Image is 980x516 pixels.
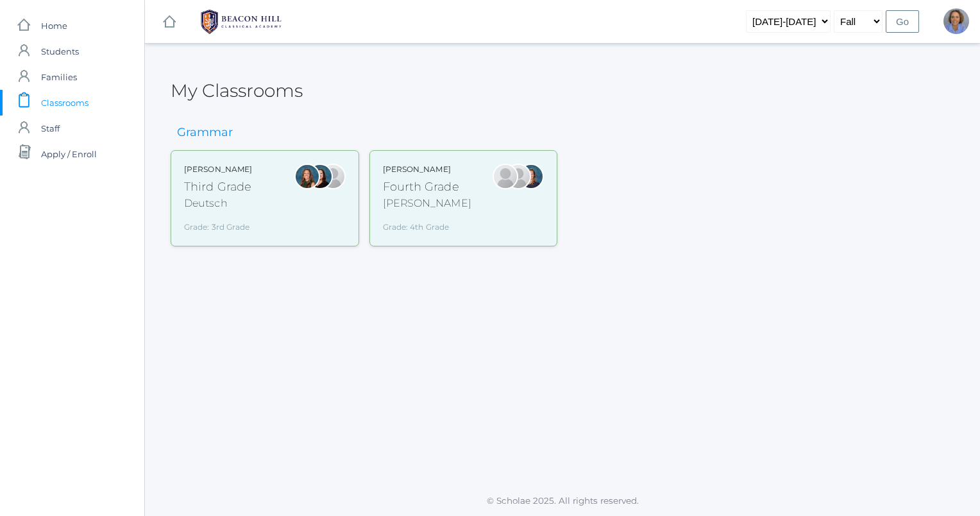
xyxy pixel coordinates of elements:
div: Sandra Velasquez [943,8,969,34]
div: Grade: 3rd Grade [184,216,252,233]
div: Fourth Grade [383,178,471,196]
div: Third Grade [184,178,252,196]
span: Families [41,64,77,90]
span: Apply / Enroll [41,141,97,167]
div: Ellie Bradley [518,164,544,189]
span: Students [41,39,79,64]
input: Go [886,10,919,33]
h2: My Classrooms [171,81,303,101]
div: Grade: 4th Grade [383,216,471,233]
img: BHCALogos-05-308ed15e86a5a0abce9b8dd61676a3503ac9727e845dece92d48e8588c001991.png [193,6,289,38]
span: Staff [41,116,60,141]
div: Heather Porter [505,164,531,189]
div: [PERSON_NAME] [383,164,471,175]
h3: Grammar [171,126,239,139]
div: Juliana Fowler [320,164,346,189]
div: Andrea Deutsch [294,164,320,189]
div: Deutsch [184,196,252,211]
div: [PERSON_NAME] [184,164,252,175]
span: Classrooms [41,90,89,116]
div: Katie Watters [307,164,333,189]
span: Home [41,13,67,39]
div: Lydia Chaffin [493,164,518,189]
p: © Scholae 2025. All rights reserved. [145,494,980,507]
div: [PERSON_NAME] [383,196,471,211]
